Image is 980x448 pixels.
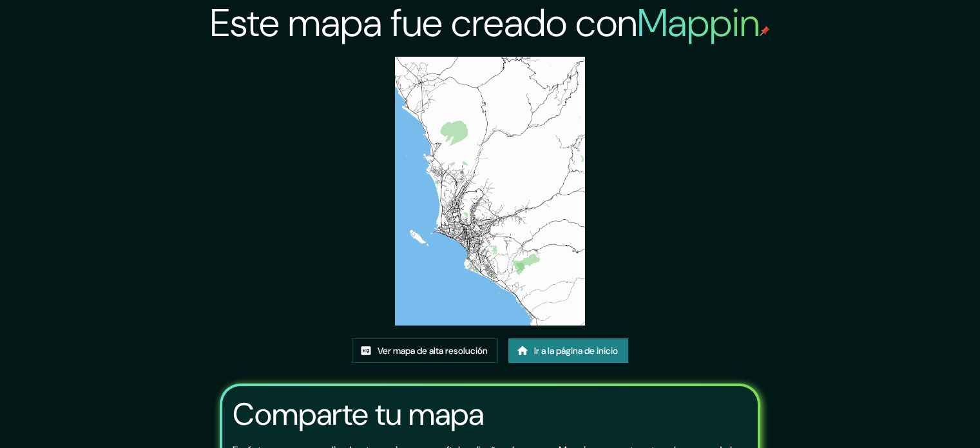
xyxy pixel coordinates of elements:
[395,57,585,326] img: created-map
[233,394,484,434] font: Comparte tu mapa
[508,338,628,363] a: Ir a la página de inicio
[352,338,498,363] a: Ver mapa de alta resolución
[378,345,488,356] font: Ver mapa de alta resolución
[534,345,618,356] font: Ir a la página de inicio
[865,398,966,434] iframe: Lanzador de widgets de ayuda
[760,26,770,36] img: pin de mapeo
